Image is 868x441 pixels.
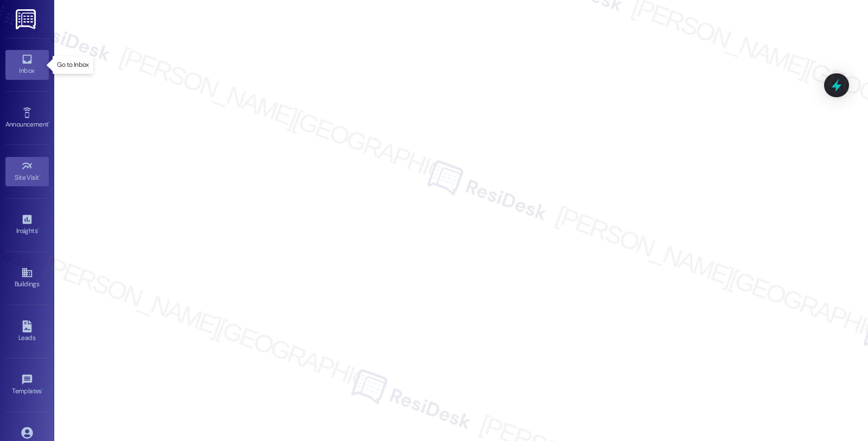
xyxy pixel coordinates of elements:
[5,50,49,79] a: Inbox
[5,157,49,186] a: Site Visit •
[5,210,49,240] a: Insights •
[5,317,49,346] a: Leads
[16,9,38,29] img: ResiDesk Logo
[39,172,41,180] span: •
[48,119,50,127] span: •
[37,225,39,233] span: •
[57,60,88,70] p: Go to Inbox
[5,370,49,400] a: Templates •
[42,386,43,393] span: •
[5,263,49,293] a: Buildings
